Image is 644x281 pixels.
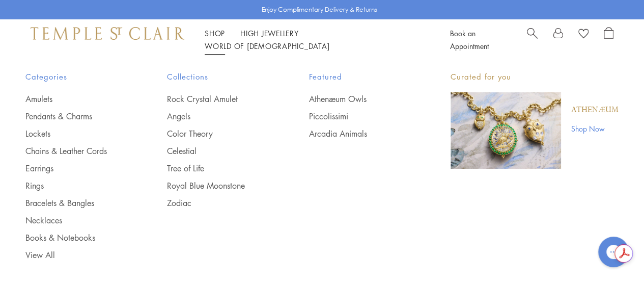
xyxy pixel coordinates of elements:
[205,28,225,38] a: ShopShop
[25,111,126,122] a: Pendants & Charms
[25,70,126,83] span: Categories
[309,93,410,105] a: Athenæum Owls
[571,105,619,116] a: Athenæum
[167,128,268,139] a: Color Theory
[25,163,126,174] a: Earrings
[167,111,268,122] a: Angels
[451,70,619,83] p: Curated for you
[571,123,619,134] a: Shop Now
[527,27,538,53] a: Search
[167,93,268,105] a: Rock Crystal Amulet
[450,28,489,51] a: Book an Appointment
[25,232,126,243] a: Books & Notebooks
[25,145,126,157] a: Chains & Leather Cords
[309,128,410,139] a: Arcadia Animals
[25,249,126,261] a: View All
[578,27,589,42] a: View Wishlist
[167,180,268,191] a: Royal Blue Moonstone
[167,197,268,209] a: Zodiac
[31,27,184,39] img: Temple St. Clair
[240,28,299,38] a: High JewelleryHigh Jewellery
[309,70,410,83] span: Featured
[262,5,377,15] p: Enjoy Complimentary Delivery & Returns
[25,215,126,226] a: Necklaces
[309,111,410,122] a: Piccolissimi
[167,145,268,157] a: Celestial
[593,233,634,271] iframe: Gorgias live chat messenger
[25,93,126,105] a: Amulets
[205,41,329,51] a: World of [DEMOGRAPHIC_DATA]World of [DEMOGRAPHIC_DATA]
[205,27,427,53] nav: Main navigation
[25,180,126,191] a: Rings
[25,197,126,209] a: Bracelets & Bangles
[167,163,268,174] a: Tree of Life
[167,70,268,83] span: Collections
[25,128,126,139] a: Lockets
[604,27,613,53] a: Open Shopping Bag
